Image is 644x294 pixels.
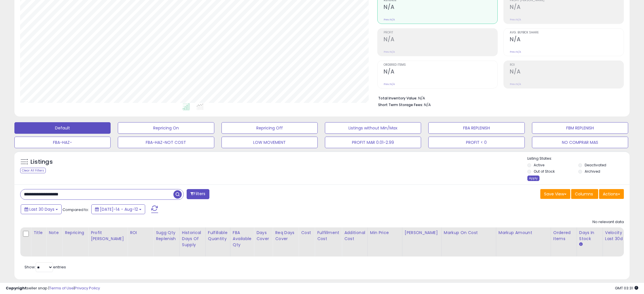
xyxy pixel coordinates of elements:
div: Days In Stock [579,230,600,242]
strong: Copyright [6,285,27,291]
div: Markup on Cost [444,230,494,236]
b: Total Inventory Value: [378,96,417,101]
p: Listing States: [527,156,630,161]
button: FBA REPLENISH [428,122,524,134]
div: Additional Cost [344,230,365,242]
small: Prev: N/A [510,18,521,21]
label: Deactivated [585,163,606,167]
div: Profit [PERSON_NAME] [91,230,125,242]
h2: N/A [510,68,624,76]
span: ROI [510,63,624,67]
small: Prev: N/A [384,18,395,21]
button: PROFIT MAR 0.01-2.99 [325,137,421,148]
div: Ordered Items [553,230,574,242]
button: LOW MOVEMENT [221,137,318,148]
button: Filters [187,189,209,199]
div: Title [33,230,44,236]
button: Repricing On [118,122,214,134]
span: Compared to: [62,207,89,212]
button: Actions [599,189,624,199]
div: [PERSON_NAME] [405,230,439,236]
a: Privacy Policy [75,285,100,291]
button: NO COMPRAR MAS [532,137,628,148]
li: N/A [378,94,620,101]
h2: N/A [510,4,624,12]
span: Ordered Items [384,63,497,67]
span: [DATE]-14 - Aug-12 [100,206,138,212]
div: No relevant data [592,219,624,225]
small: Prev: N/A [510,82,521,86]
div: seller snap | | [6,286,100,291]
button: FBA-HAZ-NOT COST [118,137,214,148]
div: Markup Amount [499,230,548,236]
button: PROFIT < 0 [428,137,524,148]
button: Last 30 Days [21,204,62,214]
button: Columns [571,189,598,199]
button: Listings without Min/Max [325,122,421,134]
h2: N/A [384,4,497,12]
span: 2025-09-12 03:31 GMT [615,285,638,291]
div: Fulfillment Cost [317,230,339,242]
div: Note [49,230,60,236]
button: Repricing Off [221,122,318,134]
th: The percentage added to the cost of goods (COGS) that forms the calculator for Min & Max prices. [441,227,496,257]
div: Cost [301,230,312,236]
small: Prev: N/A [510,50,521,54]
button: FBM REPLENISH [532,122,628,134]
th: Please note that this number is a calculation based on your required days of coverage and your ve... [154,227,180,257]
h2: N/A [384,36,497,44]
small: Days In Stock. [579,242,583,247]
label: Out of Stock [534,169,555,174]
a: Terms of Use [49,285,74,291]
div: Days Cover [256,230,270,242]
h2: N/A [384,68,497,76]
b: Short Term Storage Fees: [378,102,423,107]
div: FBA Available Qty [233,230,251,248]
span: Columns [575,191,593,197]
div: Velocity Last 30d [605,230,626,242]
button: Save View [540,189,570,199]
div: Fulfillable Quantity [208,230,228,242]
label: Archived [585,169,600,174]
div: Min Price [370,230,400,236]
div: Clear All Filters [20,168,46,173]
div: Req Days Cover [275,230,296,242]
span: N/A [424,102,431,108]
div: ROI [130,230,151,236]
button: FBA-HAZ- [14,137,111,148]
span: Avg. Buybox Share [510,31,624,34]
div: Apply [527,176,539,181]
div: Sugg Qty Replenish [156,230,177,242]
small: Prev: N/A [384,82,395,86]
span: Show: entries [24,264,66,270]
button: [DATE]-14 - Aug-12 [91,204,145,214]
button: Default [14,122,111,134]
small: Prev: N/A [384,50,395,54]
div: Historical Days Of Supply [182,230,203,248]
h5: Listings [31,158,53,166]
div: Repricing [65,230,86,236]
span: Profit [384,31,497,34]
h2: N/A [510,36,624,44]
span: Last 30 Days [29,206,54,212]
label: Active [534,163,544,167]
